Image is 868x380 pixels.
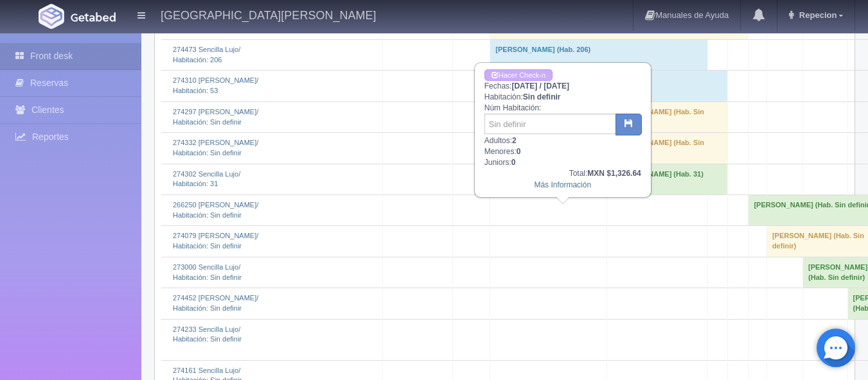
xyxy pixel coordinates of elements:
a: 274473 Sencilla Lujo/Habitación: 206 [173,46,240,64]
b: MXN $1,326.64 [587,169,641,178]
a: 274079 [PERSON_NAME]/Habitación: Sin definir [173,232,258,250]
b: 0 [517,147,521,156]
h4: [GEOGRAPHIC_DATA][PERSON_NAME] [161,6,376,22]
input: Sin definir [484,114,616,134]
b: 2 [512,136,517,145]
div: Fechas: Habitación: Núm Habitación: Adultos: Menores: Juniors: [475,64,650,196]
span: Repecion [796,10,837,20]
a: Más Información [534,180,591,189]
td: [PERSON_NAME] (Hab. Sin definir) [607,133,728,164]
img: Getabed [39,4,64,29]
a: 274297 [PERSON_NAME]/Habitación: Sin definir [173,108,258,126]
a: 274302 Sencilla Lujo/Habitación: 31 [173,170,240,188]
a: Hacer Check-in [484,69,553,82]
img: Getabed [71,12,116,22]
a: 273000 Sencilla Lujo/Habitación: Sin definir [173,263,242,281]
a: 274332 [PERSON_NAME]/Habitación: Sin definir [173,139,258,157]
a: 266250 [PERSON_NAME]/Habitación: Sin definir [173,201,258,219]
a: 274233 Sencilla Lujo/Habitación: Sin definir [173,325,242,343]
b: [DATE] / [DATE] [511,82,569,91]
td: [PERSON_NAME] (Hab. 206) [490,40,708,71]
div: Total: [484,168,641,179]
td: [PERSON_NAME] (Hab. 31) [607,164,728,194]
td: [PERSON_NAME] (Hab. Sin definir) [607,101,728,132]
b: 0 [511,158,516,167]
a: 274452 [PERSON_NAME]/Habitación: Sin definir [173,294,258,312]
b: Sin definir [523,92,561,101]
a: 274310 [PERSON_NAME]/Habitación: 53 [173,76,258,94]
